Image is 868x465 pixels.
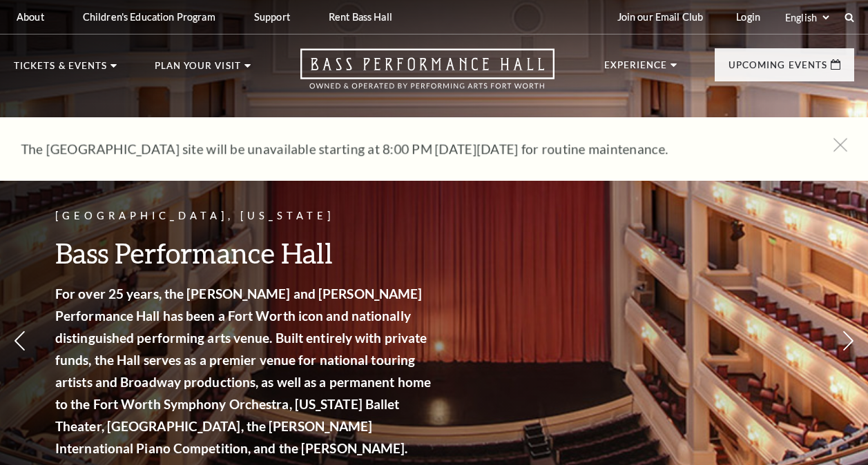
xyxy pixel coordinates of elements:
p: About [17,11,44,23]
h3: Bass Performance Hall [55,235,435,270]
p: Experience [604,61,668,77]
select: Select: [782,11,831,24]
p: Rent Bass Hall [329,11,392,23]
p: Tickets & Events [14,61,107,78]
p: Plan Your Visit [155,61,241,78]
p: Support [254,11,290,23]
p: The [GEOGRAPHIC_DATA] site will be unavailable starting at 8:00 PM [DATE][DATE] for routine maint... [21,138,806,160]
p: Children's Education Program [83,11,215,23]
p: [GEOGRAPHIC_DATA], [US_STATE] [55,208,435,225]
strong: For over 25 years, the [PERSON_NAME] and [PERSON_NAME] Performance Hall has been a Fort Worth ico... [55,286,431,456]
p: Upcoming Events [729,61,827,77]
